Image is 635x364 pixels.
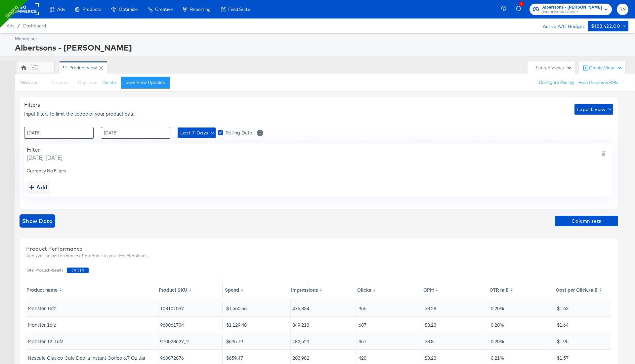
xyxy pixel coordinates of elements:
[291,280,357,300] th: Toggle SortBy
[26,333,158,349] td: Monster 12-16fz
[226,129,252,136] span: Rolling Date
[26,280,158,300] th: Toggle SortBy
[515,3,526,16] button: 1
[558,217,615,225] span: Column sets
[27,146,63,153] div: Filter
[158,300,222,316] td: 108101037
[24,101,40,108] span: Filters
[519,1,524,6] div: 1
[555,317,621,333] td: $1.64
[158,317,222,333] td: 960061704
[26,300,158,316] td: Monster 16fz
[588,21,628,31] button: $183,422.00
[291,300,357,316] td: 475,834
[574,104,613,115] button: Export View
[63,66,66,69] div: Drag to reorder tab
[423,333,489,349] td: $3.81
[423,317,489,333] td: $3.23
[24,110,136,117] span: Input filters to limit the scope of your product data.
[423,300,489,316] td: $3.28
[27,181,50,194] button: addbutton
[578,80,618,86] button: Hide Graphs & KPIs
[291,333,357,349] td: 182,529
[27,168,611,174] div: Currently No Filters
[357,333,423,349] td: 357
[26,253,611,259] div: Analyze the performance of products in your Facebook ads.
[228,7,250,12] span: Feed Suite
[31,66,38,72] div: RN
[121,77,170,89] button: Save View Updates
[423,280,489,300] th: Toggle SortBy
[20,214,55,228] button: showdata
[536,21,584,31] div: Active A/C Budget
[577,105,611,114] span: Export View
[357,317,423,333] td: 687
[555,280,621,300] th: Toggle SortBy
[22,216,53,226] span: Show Data
[555,216,618,226] button: Column sets
[52,80,69,86] span: Rename
[617,4,628,15] button: RN
[15,42,627,53] div: Albertsons - [PERSON_NAME]
[69,65,97,71] div: Product View
[67,268,89,273] span: 29,119
[190,7,211,12] span: Reporting
[542,9,602,15] span: Staging Testing Company
[225,300,291,316] td: $1,560.56
[291,317,357,333] td: 349,218
[119,7,138,12] span: Optimize
[225,333,291,349] td: $695.19
[489,280,555,300] th: Toggle SortBy
[489,317,555,333] td: 0.20%
[26,317,158,333] td: Monster 16fz
[534,77,578,89] button: Configure Pacing
[23,23,46,28] a: Dashboard
[619,6,626,13] span: RN
[357,280,423,300] th: Toggle SortBy
[489,300,555,316] td: 0.20%
[542,4,602,11] span: Albertsons - [PERSON_NAME]
[26,268,67,273] span: Total Product Results
[158,280,222,300] th: Toggle SortBy
[103,80,116,86] button: Delete
[27,154,63,161] span: [DATE] - [DATE]
[7,23,14,28] span: Ads
[536,65,572,71] div: Search Views
[180,129,213,137] span: Last 7 Days
[155,7,173,12] span: Creative
[57,7,65,12] span: Ads
[14,23,23,28] span: /
[158,333,222,349] td: 970028527_2
[591,22,620,30] div: $183,422.00
[357,300,423,316] td: 955
[15,36,627,42] div: Managing:
[26,245,611,253] div: Product Performance
[178,127,216,138] button: Last 7 Days
[20,80,37,86] div: This View:
[82,7,101,12] span: Products
[555,300,621,316] td: $1.63
[489,333,555,349] td: 0.20%
[529,4,612,15] button: Albertsons - [PERSON_NAME]Staging Testing Company
[78,80,98,86] span: Duplicate
[225,317,291,333] td: $1,129.48
[555,333,621,349] td: $1.95
[126,79,165,86] div: Save View Updates
[225,280,291,300] th: Toggle SortBy
[29,183,48,192] div: Add
[589,65,622,71] div: Create View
